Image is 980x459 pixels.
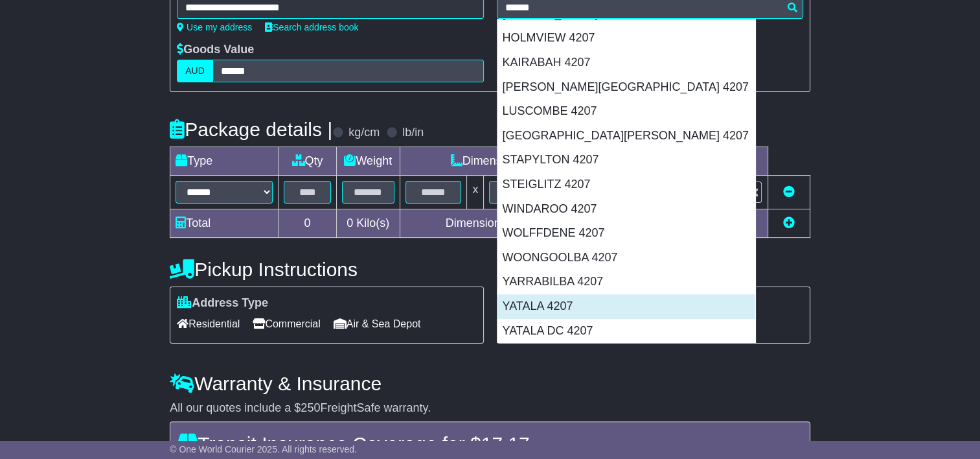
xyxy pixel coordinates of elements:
[336,147,400,176] td: Weight
[170,259,483,280] h4: Pickup Instructions
[497,26,755,51] div: HOLMVIEW 4207
[497,51,755,75] div: KAIRABAH 4207
[783,185,795,198] a: Remove this item
[279,209,337,238] td: 0
[177,314,240,334] span: Residential
[347,217,353,230] span: 0
[170,147,279,176] td: Type
[177,43,254,57] label: Goods Value
[402,126,424,140] label: lb/in
[177,22,252,32] a: Use my address
[497,246,755,270] div: WOONGOOLBA 4207
[170,401,810,416] div: All our quotes include a $ FreightSafe warranty.
[497,319,755,344] div: YATALA DC 4207
[253,314,320,334] span: Commercial
[497,294,755,319] div: YATALA 4207
[177,60,213,82] label: AUD
[178,433,802,454] h4: Transit Insurance Coverage for $
[497,221,755,246] div: WOLFFDENE 4207
[497,99,755,124] div: LUSCOMBE 4207
[170,373,810,394] h4: Warranty & Insurance
[265,22,358,32] a: Search address book
[497,270,755,294] div: YARRABILBA 4207
[497,75,755,100] div: [PERSON_NAME][GEOGRAPHIC_DATA] 4207
[170,119,332,140] h4: Package details |
[400,209,635,238] td: Dimensions in Centimetre(s)
[481,433,530,454] span: 17.17
[301,401,320,414] span: 250
[170,444,357,454] span: © One World Courier 2025. All rights reserved.
[497,197,755,222] div: WINDAROO 4207
[279,147,337,176] td: Qty
[400,147,635,176] td: Dimensions (L x W x H)
[177,296,268,311] label: Address Type
[497,148,755,172] div: STAPYLTON 4207
[497,172,755,197] div: STEIGLITZ 4207
[783,217,795,230] a: Add new item
[467,176,484,209] td: x
[336,209,400,238] td: Kilo(s)
[170,209,279,238] td: Total
[334,314,421,334] span: Air & Sea Depot
[348,126,380,140] label: kg/cm
[497,124,755,148] div: [GEOGRAPHIC_DATA][PERSON_NAME] 4207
